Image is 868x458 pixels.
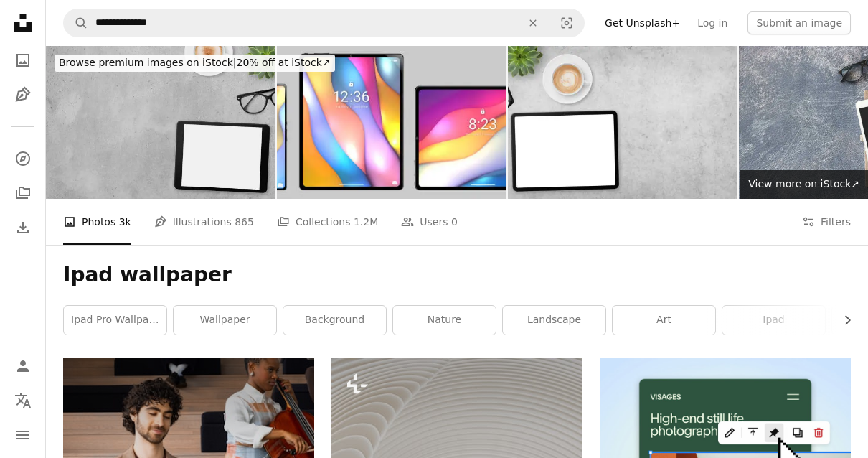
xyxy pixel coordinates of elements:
[549,9,584,37] button: Visual search
[235,214,254,230] span: 865
[596,11,689,34] a: Get Unsplash+
[9,386,37,415] button: Language
[9,421,37,449] button: Menu
[9,352,37,380] a: Log in / Sign up
[747,11,851,34] button: Submit an image
[613,306,715,335] a: art
[174,306,276,335] a: wallpaper
[154,199,254,245] a: Illustrations 865
[64,306,166,335] a: ipad pro wallpaper
[802,199,851,245] button: Filters
[277,199,378,245] a: Collections 1.2M
[689,11,736,34] a: Log in
[393,306,496,335] a: nature
[503,306,605,335] a: landscape
[748,178,859,190] span: View more on iStock ↗
[9,179,37,207] a: Collections
[354,214,378,230] span: 1.2M
[277,46,506,199] img: Generic phone and tablets lock screens with 3D art wallpaper. Set of three. Isolated on gray.
[834,306,851,335] button: scroll list to the right
[283,306,386,335] a: background
[55,55,335,72] div: 20% off at iStock ↗
[722,306,825,335] a: ipad
[517,9,549,37] button: Clear
[9,80,37,109] a: Illustrations
[508,46,737,199] img: Modern Office Desk Background
[401,199,458,245] a: Users 0
[46,46,275,199] img: Modern Office Desk Background - Top View with Copy Space
[9,46,37,75] a: Photos
[9,144,37,173] a: Explore
[63,262,851,288] h1: Ipad wallpaper
[451,214,458,230] span: 0
[63,9,585,37] form: Find visuals sitewide
[64,9,88,37] button: Search Unsplash
[59,57,236,68] span: Browse premium images on iStock |
[740,170,868,199] a: View more on iStock↗
[46,46,344,80] a: Browse premium images on iStock|20% off at iStock↗
[9,213,37,242] a: Download History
